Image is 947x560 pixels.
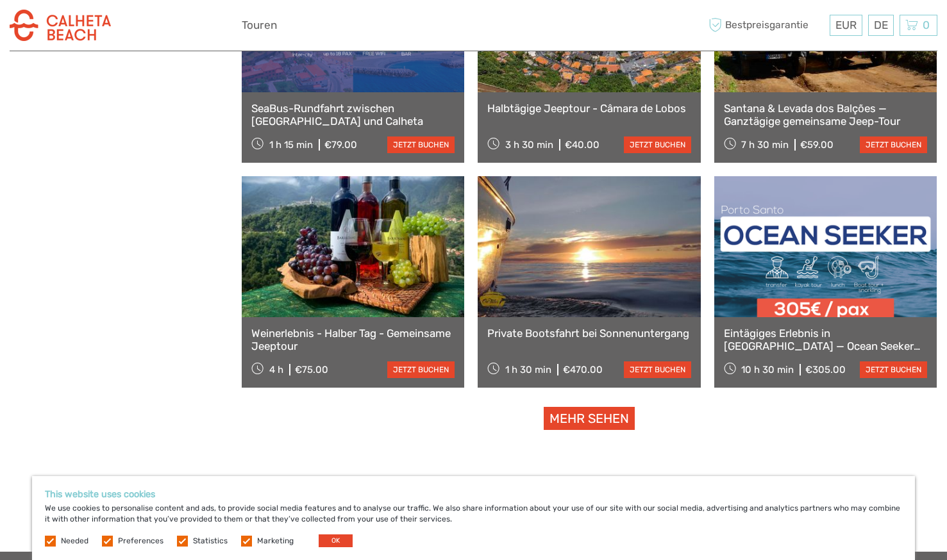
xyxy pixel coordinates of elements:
[741,139,789,151] span: 7 h 30 min
[269,364,283,375] span: 4 h
[921,19,932,31] span: 0
[741,364,794,375] span: 10 h 30 min
[18,22,145,33] p: We're away right now. Please check back later!
[257,536,294,547] label: Marketing
[61,536,88,547] label: Needed
[724,327,927,353] a: Eintägiges Erlebnis in [GEOGRAPHIC_DATA] — Ocean Seeker Pack
[800,139,834,151] div: €59.00
[624,361,691,378] a: jetzt buchen
[251,327,455,353] a: Weinerlebnis - Halber Tag - Gemeinsame Jeeptour
[563,364,603,375] div: €470.00
[251,102,455,128] a: SeaBus-Rundfahrt zwischen [GEOGRAPHIC_DATA] und Calheta
[624,136,691,153] a: jetzt buchen
[242,16,277,35] a: Touren
[32,476,915,560] div: We use cookies to personalise content and ads, to provide social media features and to analyse ou...
[269,139,313,151] span: 1 h 15 min
[387,361,455,378] a: jetzt buchen
[868,15,894,36] div: DE
[544,407,635,431] a: Mehr sehen
[487,327,691,340] a: Private Bootsfahrt bei Sonnenuntergang
[324,139,357,151] div: €79.00
[835,19,857,31] span: EUR
[805,364,846,375] div: €305.00
[724,102,927,128] a: Santana & Levada dos Balções — Ganztägige gemeinsame Jeep-Tour
[505,364,551,375] span: 1 h 30 min
[860,361,927,378] a: jetzt buchen
[319,534,353,547] button: OK
[387,136,455,153] a: jetzt buchen
[487,102,691,115] a: Halbtägige Jeeptour - Câmara de Lobos
[147,20,163,35] button: Open LiveChat chat widget
[860,136,927,153] a: jetzt buchen
[193,536,228,547] label: Statistics
[45,489,902,500] h5: This website uses cookies
[705,15,826,36] span: Bestpreisgarantie
[10,10,111,41] img: 3283-3bafb1e0-d569-4aa5-be6e-c19ca52e1a4a_logo_small.png
[295,364,328,375] div: €75.00
[565,139,599,151] div: €40.00
[118,536,163,547] label: Preferences
[505,139,553,151] span: 3 h 30 min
